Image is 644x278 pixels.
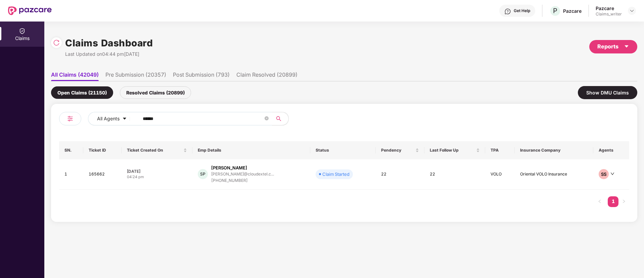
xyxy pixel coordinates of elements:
td: 22 [424,159,485,190]
div: Pazcare [563,8,582,14]
span: All Agents [97,115,120,122]
span: close-circle [265,116,269,120]
button: left [594,196,605,207]
div: 04:24 pm [127,174,187,180]
div: [PERSON_NAME]@cloudextel.c... [211,172,274,176]
th: SN. [59,141,83,159]
span: caret-down [122,116,127,122]
img: svg+xml;base64,PHN2ZyBpZD0iRHJvcGRvd24tMzJ4MzIiIHhtbG5zPSJodHRwOi8vd3d3LnczLm9yZy8yMDAwL3N2ZyIgd2... [629,8,635,13]
li: Next Page [618,196,629,207]
th: Insurance Company [515,141,593,159]
li: Post Submission (793) [173,71,230,81]
span: search [272,116,285,121]
li: Claim Resolved (20899) [236,71,297,81]
img: svg+xml;base64,PHN2ZyB4bWxucz0iaHR0cDovL3d3dy53My5vcmcvMjAwMC9zdmciIHdpZHRoPSIyNCIgaGVpZ2h0PSIyNC... [66,115,74,123]
span: Last Follow Up [430,148,475,153]
button: right [618,196,629,207]
th: Status [310,141,375,159]
img: svg+xml;base64,PHN2ZyBpZD0iSGVscC0zMngzMiIgeG1sbnM9Imh0dHA6Ly93d3cudzMub3JnLzIwMDAvc3ZnIiB3aWR0aD... [504,8,511,15]
td: VOLO [485,159,515,190]
li: Pre Submission (20357) [105,71,166,81]
span: down [610,172,614,176]
img: svg+xml;base64,PHN2ZyBpZD0iQ2xhaW0iIHhtbG5zPSJodHRwOi8vd3d3LnczLm9yZy8yMDAwL3N2ZyIgd2lkdGg9IjIwIi... [19,28,26,34]
th: Agents [593,141,629,159]
div: Claim Started [322,171,350,177]
div: SS [599,169,609,179]
div: Claims_writer [596,11,622,17]
div: Pazcare [596,5,622,11]
span: right [622,199,626,203]
li: All Claims (42049) [51,71,99,81]
th: Ticket ID [83,141,122,159]
span: Pendency [381,148,414,153]
span: P [553,7,557,15]
div: Show DMU Claims [578,86,637,99]
div: Get Help [514,8,530,13]
button: search [272,112,289,125]
span: Ticket Created On [127,148,182,153]
a: 1 [608,196,618,206]
th: TPA [485,141,515,159]
th: Last Follow Up [424,141,485,159]
div: Last Updated on 04:44 pm[DATE] [65,50,153,58]
div: Resolved Claims (20899) [120,86,191,99]
td: 22 [376,159,424,190]
img: New Pazcare Logo [8,6,52,15]
td: Oriental VOLO Insurance [515,159,593,190]
div: [PERSON_NAME] [211,165,247,171]
span: left [598,199,602,203]
span: close-circle [265,116,269,122]
div: Reports [597,42,629,51]
th: Ticket Created On [122,141,192,159]
td: 165662 [83,159,122,190]
li: Previous Page [594,196,605,207]
img: svg+xml;base64,PHN2ZyBpZD0iUmVsb2FkLTMyeDMyIiB4bWxucz0iaHR0cDovL3d3dy53My5vcmcvMjAwMC9zdmciIHdpZH... [53,39,60,46]
li: 1 [608,196,618,207]
div: SP [198,169,208,179]
button: All Agentscaret-down [88,112,141,125]
div: [DATE] [127,168,187,174]
h1: Claims Dashboard [65,36,153,50]
td: 1 [59,159,83,190]
span: caret-down [624,44,629,49]
div: [PHONE_NUMBER] [211,177,274,184]
th: Pendency [376,141,424,159]
div: Open Claims (21150) [51,86,113,99]
th: Emp Details [192,141,311,159]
